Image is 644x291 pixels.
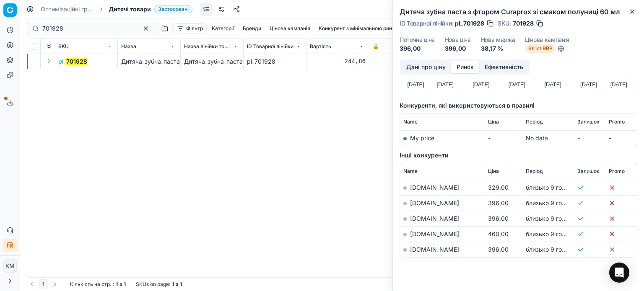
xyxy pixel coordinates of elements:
button: Go to previous page [27,279,37,289]
strong: 1 [116,281,118,288]
a: [DOMAIN_NAME] [410,230,459,237]
span: 396,00 [488,215,509,222]
span: Дитячі товариЗастосовані [109,5,192,13]
a: [DOMAIN_NAME] [410,246,459,253]
button: Конкурент з мінімальною ринковою ціною [315,23,427,33]
div: 244,86 [310,57,366,66]
span: КM [4,260,16,272]
text: [DATE] [407,81,424,88]
strong: 1 [180,281,182,288]
a: [DOMAIN_NAME] [410,184,459,191]
span: близько 9 годин тому [526,184,588,191]
a: [DOMAIN_NAME] [410,215,459,222]
text: [DATE] [580,81,597,88]
td: - [485,130,522,146]
span: Ціна [488,118,499,125]
span: Дитяча_зубна_паста_з_фтором_Curaprox_зі_смаком_полуниці_60_мл [121,58,317,65]
td: No data [522,130,574,146]
dt: Нова ціна [445,37,471,43]
span: близько 9 годин тому [526,215,588,222]
div: : [70,281,126,288]
dd: 396,00 [400,44,435,53]
nav: pagination [27,279,60,289]
span: Promo [609,118,625,125]
button: Go to next page [50,279,60,289]
span: Залишок [577,168,600,175]
button: КM [3,259,17,273]
button: Expand all [44,41,54,52]
button: Дані про ціну [401,61,451,73]
span: Залишок [577,118,600,125]
text: [DATE] [544,81,561,88]
div: pl_701928 [247,57,303,66]
strong: 1 [172,281,174,288]
div: Дитяча_зубна_паста_з_фтором_Curaprox_зі_смаком_полуниці_60_мл [184,57,240,66]
span: близько 9 годин тому [526,246,588,253]
span: Кількість на стр. [70,281,111,288]
span: 460,00 [488,230,509,237]
span: Застосовані [154,5,192,13]
button: Фільтр [173,23,207,33]
text: [DATE] [509,81,525,88]
span: Promo [609,168,625,175]
span: Вартість [310,43,331,50]
button: Expand [44,56,54,66]
dd: 38,17 % [481,44,515,53]
td: - [605,130,637,146]
text: [DATE] [473,81,489,88]
strong: з [119,281,122,288]
span: pl_701928 [455,19,484,28]
span: Ціна [488,168,499,175]
span: Період [526,168,543,175]
text: [DATE] [437,81,454,88]
span: My price [410,134,434,142]
button: Категорії [208,23,238,33]
button: 1 [39,279,48,289]
td: - [574,130,605,146]
dd: 396,00 [445,44,471,53]
span: Період [526,118,543,125]
input: Пошук по SKU або назві [42,24,134,33]
nav: breadcrumb [41,5,192,13]
text: [DATE] [610,81,627,88]
strong: 1 [124,281,126,288]
a: Оптимізаційні групи [41,5,94,13]
dt: Поточна ціна [400,37,435,43]
span: Назва [121,43,136,50]
button: Ринок [451,61,479,73]
span: SKU : [498,21,511,26]
span: 396,00 [488,199,509,206]
span: близько 9 годин тому [526,199,588,206]
span: Назва лінійки товарів [184,43,231,50]
span: Name [403,118,418,125]
span: 329,00 [488,184,509,191]
span: 🔒 [373,43,379,50]
strong: з [176,281,178,288]
h5: Конкуренти, які використовуються в правилі [400,101,637,110]
dt: Нова маржа [481,37,515,43]
button: Цінова кампанія [266,23,314,33]
span: SKUs on page : [136,281,170,288]
span: pl_ [58,57,87,66]
mark: 701928 [66,58,87,65]
span: 701928 [513,19,534,28]
button: Бренди [239,23,265,33]
h5: Інші конкуренти [400,151,637,160]
span: ID Товарної лінійки : [400,21,453,26]
span: Strict RRP [525,44,556,53]
span: ID Товарної лінійки [247,43,293,50]
h2: Дитяча зубна паста з фтором Curaprox зі смаком полуниці 60 мл [400,7,637,17]
button: Ефективність [479,61,529,73]
span: SKU [58,43,69,50]
dt: Цінова кампанія [525,37,569,43]
div: Open Intercom Messenger [609,263,629,283]
span: Дитячі товари [109,5,151,13]
span: Name [403,168,418,175]
button: pl_701928 [58,57,87,66]
span: близько 9 годин тому [526,230,588,237]
span: 396,00 [488,246,509,253]
a: [DOMAIN_NAME] [410,199,459,206]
